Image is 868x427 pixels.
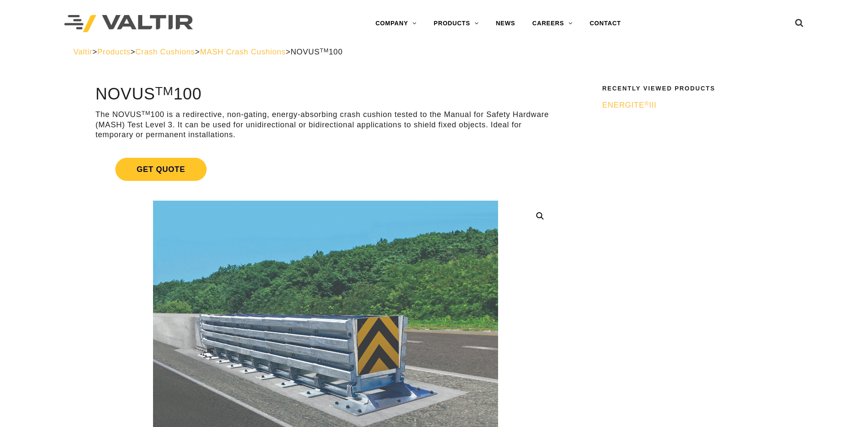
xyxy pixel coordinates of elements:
a: Valtir [73,48,92,56]
a: CAREERS [524,15,581,32]
span: ENERGITE III [602,101,657,109]
a: COMPANY [367,15,425,32]
sup: ® [644,100,649,107]
h1: NOVUS 100 [96,85,556,103]
a: Crash Cushions [135,48,195,56]
a: NEWS [487,15,524,32]
a: Products [97,48,130,56]
h2: Recently Viewed Products [602,85,789,92]
a: CONTACT [581,15,630,32]
sup: TM [155,84,174,98]
a: Get Quote [96,147,556,191]
span: NOVUS 100 [291,48,343,56]
span: Get Quote [115,158,207,181]
a: ENERGITE®III [602,100,789,110]
sup: TM [141,110,150,116]
div: > > > > [73,47,795,57]
img: Valtir [64,15,193,33]
a: PRODUCTS [425,15,487,32]
a: MASH Crash Cushions [200,48,285,56]
p: The NOVUS 100 is a redirective, non-gating, energy-absorbing crash cushion tested to the Manual f... [96,110,556,140]
sup: TM [320,47,329,54]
